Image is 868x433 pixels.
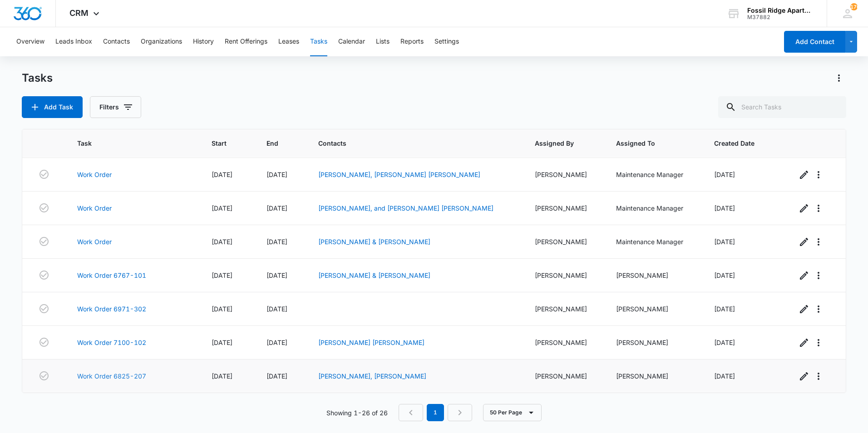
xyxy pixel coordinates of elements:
span: 176 [850,3,858,10]
h1: Tasks [22,71,53,85]
div: [PERSON_NAME] [535,271,594,280]
div: Maintenance Manager [616,203,692,213]
span: [DATE] [266,271,287,279]
span: [DATE] [266,305,287,313]
span: [DATE] [212,339,232,346]
div: Maintenance Manager [616,237,692,246]
a: Work Order 6767-101 [77,271,146,280]
a: [PERSON_NAME], [PERSON_NAME] [318,372,426,380]
div: [PERSON_NAME] [535,237,594,246]
span: [DATE] [266,339,287,346]
input: Search Tasks [718,96,846,118]
a: Work Order 7100-102 [77,338,146,347]
button: Rent Offerings [225,27,267,56]
div: [PERSON_NAME] [616,271,692,280]
span: Contacts [318,138,500,148]
span: [DATE] [266,238,287,246]
button: 50 Per Page [483,404,542,421]
a: [PERSON_NAME] & [PERSON_NAME] [318,238,430,246]
span: [DATE] [212,372,232,380]
div: [PERSON_NAME] [535,170,594,179]
div: account id [747,14,814,20]
span: [DATE] [212,238,232,246]
button: Overview [16,27,44,56]
button: Organizations [141,27,182,56]
div: Maintenance Manager [616,170,692,179]
button: Tasks [310,27,327,56]
div: [PERSON_NAME] [535,338,594,347]
a: Work Order 6825-207 [77,371,146,381]
span: [DATE] [266,171,287,178]
button: Leads Inbox [55,27,92,56]
span: End [266,138,283,148]
span: [DATE] [714,204,735,212]
span: [DATE] [714,271,735,279]
span: [DATE] [266,204,287,212]
span: [DATE] [212,171,232,178]
div: notifications count [850,3,858,10]
button: Filters [90,96,141,118]
a: Work Order 6971-302 [77,304,146,314]
em: 1 [427,404,444,421]
button: Lists [376,27,390,56]
div: [PERSON_NAME] [616,338,692,347]
span: [DATE] [212,305,232,313]
div: [PERSON_NAME] [616,371,692,381]
div: [PERSON_NAME] [535,304,594,314]
span: [DATE] [714,238,735,246]
a: [PERSON_NAME], and [PERSON_NAME] [PERSON_NAME] [318,204,493,212]
div: account name [747,7,814,14]
button: History [193,27,214,56]
button: Leases [278,27,299,56]
nav: Pagination [399,404,472,421]
span: Assigned By [535,138,581,148]
span: [DATE] [714,305,735,313]
span: [DATE] [714,372,735,380]
span: Start [212,138,232,148]
a: Work Order [77,237,112,246]
a: Work Order [77,203,112,213]
span: Created Date [714,138,762,148]
span: [DATE] [266,372,287,380]
span: Task [77,138,177,148]
div: [PERSON_NAME] [535,371,594,381]
span: [DATE] [212,271,232,279]
span: [DATE] [714,171,735,178]
p: Showing 1-26 of 26 [326,408,388,418]
button: Reports [400,27,424,56]
a: [PERSON_NAME] [PERSON_NAME] [318,339,424,346]
button: Calendar [338,27,365,56]
span: CRM [69,8,89,18]
button: Add Task [22,96,83,118]
button: Contacts [103,27,130,56]
a: [PERSON_NAME], [PERSON_NAME] [PERSON_NAME] [318,171,480,178]
div: [PERSON_NAME] [535,203,594,213]
span: [DATE] [212,204,232,212]
button: Settings [434,27,459,56]
span: Assigned To [616,138,679,148]
div: [PERSON_NAME] [616,304,692,314]
a: [PERSON_NAME] & [PERSON_NAME] [318,271,430,279]
a: Work Order [77,170,112,179]
button: Add Contact [784,31,845,53]
button: Actions [832,71,846,85]
span: [DATE] [714,339,735,346]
